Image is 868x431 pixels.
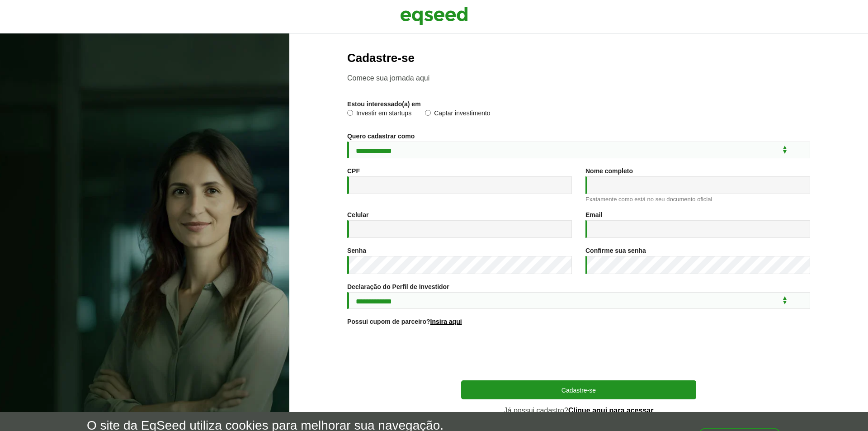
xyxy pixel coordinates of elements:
input: Captar investimento [425,110,431,116]
label: Email [585,212,602,218]
input: Investir em startups [347,110,353,116]
label: Celular [347,212,368,218]
p: Já possui cadastro? [461,406,696,415]
label: Quero cadastrar como [347,133,415,139]
button: Cadastre-se [461,380,696,399]
a: Insira aqui [430,318,462,325]
div: Exatamente como está no seu documento oficial [585,196,810,202]
label: Captar investimento [425,110,491,119]
p: Comece sua jornada aqui [347,74,810,82]
label: Nome completo [585,168,633,174]
a: Clique aqui para acessar [568,407,654,414]
label: Senha [347,247,366,254]
label: Possui cupom de parceiro? [347,318,462,325]
label: Confirme sua senha [585,247,646,254]
iframe: reCAPTCHA [510,336,647,371]
h2: Cadastre-se [347,52,810,65]
img: EqSeed Logo [400,5,468,27]
label: Investir em startups [347,110,411,119]
label: Estou interessado(a) em [347,101,421,107]
label: CPF [347,168,360,174]
label: Declaração do Perfil de Investidor [347,284,449,290]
